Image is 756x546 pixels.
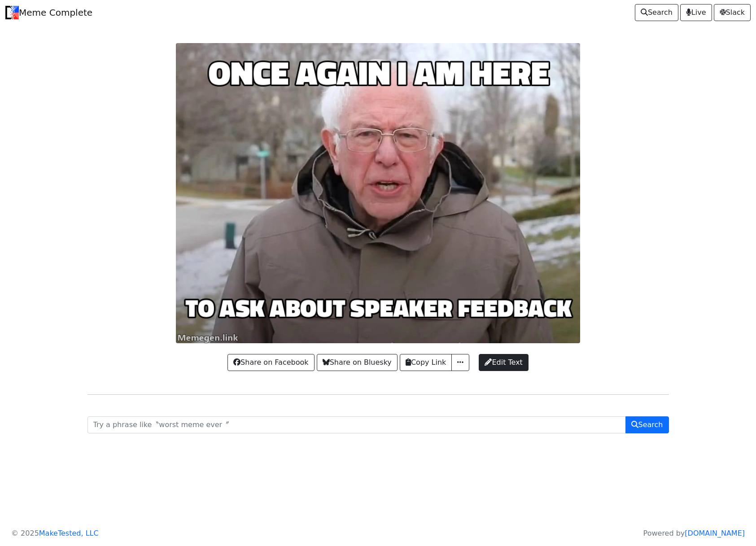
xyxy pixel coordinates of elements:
a: Share on Facebook [227,354,314,371]
a: Live [680,4,712,21]
span: Search [641,7,673,18]
img: Meme Complete [5,6,19,19]
button: Copy Link [400,354,452,371]
a: Slack [714,4,751,21]
a: Search [635,4,678,21]
input: Try a phrase like〝worst meme ever〞 [87,416,626,433]
span: Share on Facebook [233,357,308,368]
p: © 2025 [11,528,99,539]
a: MakeTested, LLC [39,529,99,537]
p: Powered by [643,528,745,539]
button: Search [625,416,669,433]
span: Edit Text [485,357,522,368]
span: Live [686,7,706,18]
span: Search [631,419,663,430]
span: Slack [720,7,745,18]
a: Meme Complete [5,4,92,22]
span: Share on Bluesky [323,357,392,368]
a: Share on Bluesky [317,354,398,371]
a: [DOMAIN_NAME] [685,529,745,537]
a: Edit Text [479,354,528,371]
